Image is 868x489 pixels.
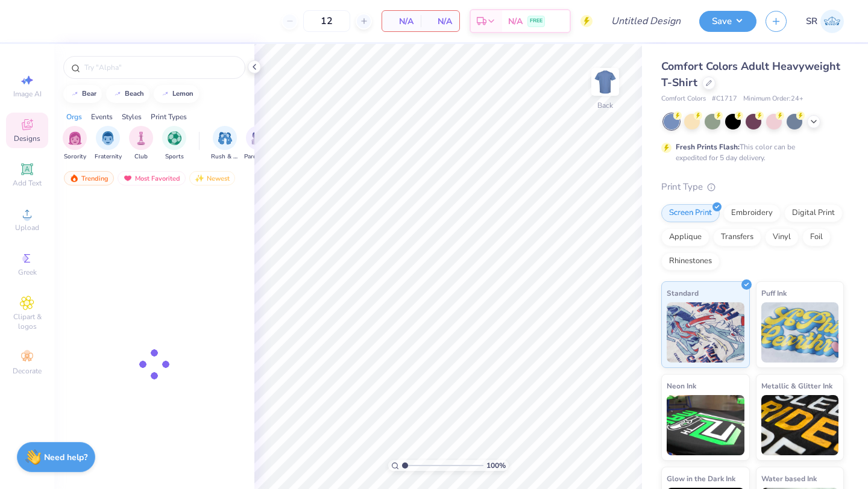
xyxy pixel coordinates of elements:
input: Try "Alpha" [83,61,237,73]
span: FREE [530,17,542,25]
span: Standard [667,287,699,299]
span: Metallic & Glitter Ink [761,379,832,392]
button: lemon [154,85,199,103]
img: Neon Ink [667,395,744,455]
span: Fraternity [95,152,122,161]
img: Club Image [134,131,148,145]
span: Decorate [13,366,42,376]
div: Trending [64,171,114,185]
img: Sports Image [168,131,181,145]
div: filter for Parent's Weekend [244,126,272,161]
div: lemon [172,90,193,97]
div: This color can be expedited for 5 day delivery. [676,142,824,163]
input: Untitled Design [602,9,690,33]
span: N/A [428,15,452,28]
div: filter for Sports [162,126,186,161]
img: most_fav.gif [123,174,133,182]
span: Designs [14,134,40,143]
div: Vinyl [765,228,799,246]
span: Parent's Weekend [244,152,272,161]
div: filter for Rush & Bid [211,126,239,161]
div: Events [91,111,113,122]
img: Sasha Ruskin [820,10,844,33]
button: filter button [162,126,186,161]
button: filter button [244,126,272,161]
span: Comfort Colors [661,94,706,104]
img: Metallic & Glitter Ink [761,395,839,455]
div: Digital Print [784,204,843,222]
div: Styles [122,111,142,122]
div: Print Types [151,111,187,122]
img: trend_line.gif [70,90,80,98]
div: filter for Club [129,126,153,161]
button: bear [63,85,102,103]
img: Parent's Weekend Image [251,131,265,145]
input: – – [303,10,350,32]
img: Newest.gif [195,174,204,182]
div: Newest [189,171,235,185]
span: Clipart & logos [6,312,48,331]
div: filter for Sorority [63,126,87,161]
div: Orgs [66,111,82,122]
span: Neon Ink [667,379,696,392]
div: beach [125,90,144,97]
div: Rhinestones [661,252,720,270]
span: N/A [508,15,523,28]
div: Back [597,100,613,111]
div: Screen Print [661,204,720,222]
img: Standard [667,302,744,363]
span: Puff Ink [761,287,787,299]
a: SR [806,10,844,33]
button: beach [106,85,149,103]
span: Greek [18,267,37,277]
span: Add Text [13,178,42,188]
img: trend_line.gif [160,90,170,98]
img: Rush & Bid Image [218,131,232,145]
button: filter button [95,126,122,161]
span: Sorority [64,152,86,161]
span: Water based Ink [761,472,817,485]
button: filter button [211,126,239,161]
img: Sorority Image [68,131,82,145]
strong: Fresh Prints Flash: [676,142,740,152]
div: filter for Fraternity [95,126,122,161]
span: Club [134,152,148,161]
div: Applique [661,228,709,246]
img: trend_line.gif [113,90,122,98]
div: Transfers [713,228,761,246]
strong: Need help? [44,452,87,463]
span: Glow in the Dark Ink [667,472,735,485]
span: 100 % [486,460,506,471]
span: Sports [165,152,184,161]
img: Fraternity Image [101,131,115,145]
div: Print Type [661,180,844,194]
span: # C1717 [712,94,737,104]
img: Puff Ink [761,302,839,363]
div: Embroidery [723,204,781,222]
img: Back [593,70,617,94]
span: Upload [15,223,39,232]
span: Minimum Order: 24 + [743,94,804,104]
button: filter button [63,126,87,161]
span: Rush & Bid [211,152,239,161]
img: trending.gif [69,174,79,182]
div: Foil [802,228,831,246]
span: Comfort Colors Adult Heavyweight T-Shirt [661,59,840,90]
span: SR [806,14,817,28]
button: filter button [129,126,153,161]
span: N/A [389,15,414,28]
button: Save [699,11,756,32]
span: Image AI [13,89,42,99]
div: Most Favorited [118,171,186,185]
div: bear [82,90,96,97]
